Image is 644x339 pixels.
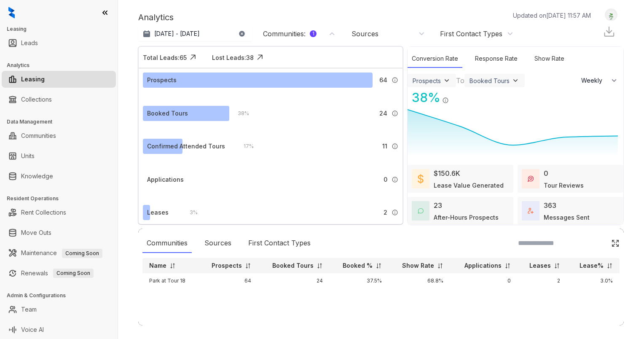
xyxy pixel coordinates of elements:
div: 38 % [229,109,249,118]
li: Move Outs [2,224,116,241]
li: Collections [2,91,116,108]
div: Sources [352,29,378,38]
div: Conversion Rate [408,50,462,68]
button: [DATE] - [DATE] [138,26,252,41]
a: Leads [21,35,38,51]
img: Info [392,143,398,150]
div: 38 % [408,88,440,107]
td: 64 [198,273,258,288]
a: Knowledge [21,168,53,185]
p: Booked Tours [272,261,314,270]
img: Click Icon [449,89,462,102]
span: 24 [379,109,387,118]
div: Communities [142,234,192,253]
span: Coming Soon [53,269,94,278]
p: Show Rate [402,261,434,270]
div: Booked Tours [147,109,188,118]
p: Booked % [343,261,373,270]
img: sorting [554,263,560,269]
div: Total Leads: 65 [143,53,187,62]
td: 37.5% [330,273,389,288]
p: Name [149,261,166,270]
li: Renewals [2,265,116,282]
div: 1 [310,30,317,37]
img: LeaseValue [418,174,424,184]
img: sorting [504,263,511,269]
td: 2 [518,273,567,288]
img: Info [392,110,398,117]
div: Sources [200,234,236,253]
div: Lease Value Generated [434,181,504,190]
img: Info [442,97,449,104]
p: Applications [464,261,502,270]
li: Voice AI [2,321,116,338]
h3: Data Management [7,118,118,126]
h3: Resident Operations [7,195,118,202]
img: AfterHoursConversations [418,208,424,214]
a: Units [21,148,35,164]
span: 2 [384,208,387,217]
img: Click Icon [611,239,620,248]
div: Messages Sent [544,213,590,222]
div: Show Rate [530,50,569,68]
li: Communities [2,127,116,144]
td: 3.0% [567,273,620,288]
div: Tour Reviews [544,181,584,190]
h3: Analytics [7,62,118,69]
div: Lost Leads: 38 [212,53,254,62]
img: Info [392,176,398,183]
div: 3 % [181,208,198,217]
a: Communities [21,127,56,144]
div: Booked Tours [470,77,510,84]
div: Prospects [147,75,177,85]
img: Info [392,209,398,216]
img: Click Icon [187,51,199,64]
div: Communities : [263,29,317,38]
div: To [456,75,464,86]
img: TourReviews [528,176,534,182]
td: Park at Tour 18 [142,273,198,288]
li: Team [2,301,116,318]
div: 0 [544,168,548,178]
li: Leasing [2,71,116,88]
a: Team [21,301,37,318]
button: Weekly [576,73,623,88]
span: 64 [379,75,387,85]
img: TotalFum [528,208,534,214]
div: Confirmed Attended Tours [147,142,225,151]
div: 17 % [235,142,254,151]
img: sorting [437,263,443,269]
p: Updated on [DATE] 11:57 AM [513,11,591,20]
img: logo [8,7,15,19]
li: Rent Collections [2,204,116,221]
img: Download [603,25,615,38]
img: sorting [169,263,176,269]
p: Prospects [212,261,242,270]
div: Applications [147,175,184,184]
a: Rent Collections [21,204,66,221]
img: sorting [245,263,251,269]
div: 23 [434,200,442,210]
li: Knowledge [2,168,116,185]
img: sorting [317,263,323,269]
p: Analytics [138,11,174,24]
td: 0 [450,273,517,288]
img: SearchIcon [593,239,601,247]
span: 0 [384,175,387,184]
img: ViewFilterArrow [443,76,451,85]
div: 363 [544,200,556,210]
a: Collections [21,91,52,108]
div: First Contact Types [244,234,315,253]
td: 68.8% [389,273,450,288]
span: Weekly [581,76,607,85]
td: 24 [258,273,330,288]
div: After-Hours Prospects [434,213,499,222]
div: Response Rate [471,50,522,68]
div: Leases [147,208,169,217]
div: $150.6K [434,168,460,178]
img: sorting [606,263,613,269]
img: sorting [376,263,382,269]
img: Click Icon [254,51,266,64]
li: Units [2,148,116,164]
span: Coming Soon [62,249,102,258]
